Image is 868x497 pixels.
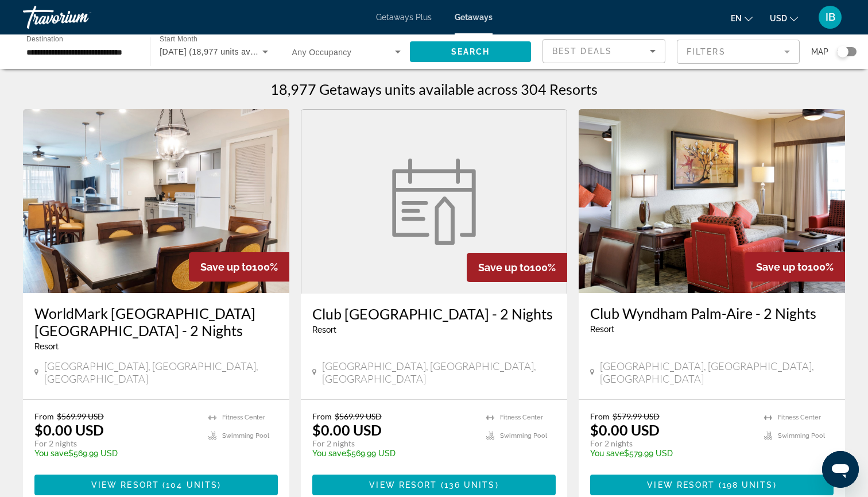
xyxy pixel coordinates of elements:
span: Resort [590,325,614,334]
span: ( ) [159,480,221,490]
iframe: Кнопка запуска окна обмена сообщениями [822,451,859,488]
span: $569.99 USD [57,411,104,421]
span: [GEOGRAPHIC_DATA], [GEOGRAPHIC_DATA], [GEOGRAPHIC_DATA] [600,360,834,385]
p: For 2 nights [34,438,197,449]
a: Getaways [455,13,493,22]
span: IB [826,11,835,23]
img: 5945I01X.jpg [23,109,289,293]
span: 104 units [166,480,218,490]
span: View Resort [369,480,437,490]
span: Best Deals [552,47,612,56]
span: Swimming Pool [778,432,825,440]
a: Getaways Plus [376,13,432,22]
p: $569.99 USD [312,449,475,458]
span: Resort [34,342,59,351]
p: $0.00 USD [312,421,382,438]
span: en [731,14,742,23]
button: View Resort(136 units) [312,475,556,495]
span: Save up to [200,261,252,273]
span: Fitness Center [500,414,543,421]
span: [GEOGRAPHIC_DATA], [GEOGRAPHIC_DATA], [GEOGRAPHIC_DATA] [44,360,278,385]
span: Start Month [160,36,197,43]
img: 3875I01X.jpg [579,109,845,293]
button: Change language [731,10,753,26]
button: Search [410,41,531,62]
span: Swimming Pool [500,432,547,440]
p: $0.00 USD [590,421,660,438]
span: Fitness Center [778,414,821,421]
span: You save [312,449,346,458]
span: Swimming Pool [222,432,269,440]
span: USD [770,14,787,23]
a: Club Wyndham Palm-Aire - 2 Nights [590,305,834,322]
span: $579.99 USD [613,411,660,421]
p: $579.99 USD [590,449,753,458]
span: 136 units [444,480,495,490]
span: Fitness Center [222,414,265,421]
span: ( ) [715,480,776,490]
span: [GEOGRAPHIC_DATA], [GEOGRAPHIC_DATA], [GEOGRAPHIC_DATA] [322,360,556,385]
span: Search [451,47,490,56]
span: 198 units [722,480,773,490]
span: From [34,411,54,421]
span: [DATE] (18,977 units available) [160,47,278,56]
button: User Menu [815,5,845,29]
p: For 2 nights [590,438,753,449]
span: From [312,411,332,421]
span: Map [811,44,828,60]
button: View Resort(198 units) [590,475,834,495]
span: View Resort [647,480,715,490]
span: Destination [26,35,63,43]
button: Change currency [770,10,798,26]
a: Club [GEOGRAPHIC_DATA] - 2 Nights [312,305,556,322]
img: week.svg [385,159,483,245]
a: WorldMark [GEOGRAPHIC_DATA] [GEOGRAPHIC_DATA] - 2 Nights [34,305,278,339]
span: Save up to [756,261,808,273]
button: View Resort(104 units) [34,475,278,495]
a: Travorium [23,2,138,32]
span: $569.99 USD [335,411,382,421]
div: 100% [745,252,845,282]
p: $569.99 USD [34,449,197,458]
span: From [590,411,610,421]
h1: 18,977 Getaways units available across 304 Resorts [270,80,598,98]
div: 100% [467,253,567,282]
span: Resort [312,325,336,334]
span: Save up to [478,261,530,273]
p: For 2 nights [312,438,475,449]
span: View Resort [91,480,159,490]
span: You save [590,449,624,458]
span: Any Occupancy [292,48,352,57]
span: You save [34,449,68,458]
span: ( ) [437,480,498,490]
p: $0.00 USD [34,421,104,438]
mat-select: Sort by [552,44,656,58]
button: Filter [677,39,800,64]
div: 100% [189,252,289,282]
